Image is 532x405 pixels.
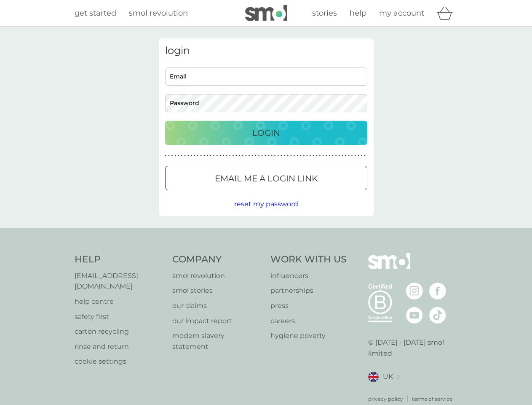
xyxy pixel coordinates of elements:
[226,154,227,158] p: ●
[270,330,347,341] a: hygiene poverty
[213,154,215,158] p: ●
[249,154,250,158] p: ●
[379,8,424,18] span: my account
[207,154,209,158] p: ●
[233,154,234,158] p: ●
[265,154,266,158] p: ●
[184,154,186,158] p: ●
[361,154,363,158] p: ●
[129,7,188,19] a: smol revolution
[312,7,337,19] a: stories
[200,154,202,158] p: ●
[174,154,176,158] p: ●
[319,154,321,158] p: ●
[75,341,164,352] a: rinse and return
[348,154,350,158] p: ●
[215,172,318,185] p: Email me a login link
[322,154,324,158] p: ●
[345,154,347,158] p: ●
[294,154,295,158] p: ●
[351,154,353,158] p: ●
[368,337,458,359] p: © [DATE] - [DATE] smol limited
[281,154,282,158] p: ●
[287,154,289,158] p: ●
[406,283,423,300] img: visit the smol Instagram page
[258,154,260,158] p: ●
[75,326,164,337] p: carton recycling
[406,307,423,324] img: visit the smol Youtube page
[171,154,173,158] p: ●
[310,154,311,158] p: ●
[342,154,343,158] p: ●
[268,154,270,158] p: ●
[271,154,273,158] p: ●
[172,253,262,266] h4: Company
[290,154,292,158] p: ●
[75,311,164,322] a: safety first
[197,154,199,158] p: ●
[429,283,446,300] img: visit the smol Facebook page
[223,154,225,158] p: ●
[412,395,452,403] a: terms of service
[270,300,347,311] p: press
[229,154,231,158] p: ●
[277,154,279,158] p: ●
[306,154,308,158] p: ●
[270,316,347,327] p: careers
[165,45,367,57] h3: login
[217,154,218,158] p: ●
[234,200,298,208] span: reset my password
[368,395,403,403] a: privacy policy
[379,7,424,19] a: my account
[187,154,189,158] p: ●
[300,154,302,158] p: ●
[219,154,221,158] p: ●
[329,154,330,158] p: ●
[172,270,262,281] p: smol revolution
[172,285,262,296] a: smol stories
[181,154,183,158] p: ●
[165,121,367,145] button: Login
[332,154,334,158] p: ●
[245,154,247,158] p: ●
[368,372,379,382] img: UK flag
[194,154,195,158] p: ●
[75,270,164,292] a: [EMAIL_ADDRESS][DOMAIN_NAME]
[191,154,192,158] p: ●
[270,253,347,266] h4: Work With Us
[255,154,257,158] p: ●
[270,285,347,296] a: partnerships
[270,270,347,281] p: influencers
[75,7,116,19] a: get started
[75,356,164,367] a: cookie settings
[168,154,170,158] p: ●
[172,330,262,352] a: modern slavery statement
[284,154,286,158] p: ●
[172,316,262,327] a: our impact report
[75,296,164,307] p: help centre
[326,154,327,158] p: ●
[354,154,356,158] p: ●
[251,154,253,158] p: ●
[338,154,340,158] p: ●
[397,375,400,379] img: select a new location
[75,253,164,266] h4: Help
[335,154,337,158] p: ●
[368,253,410,282] img: smol
[178,154,179,158] p: ●
[129,8,188,18] span: smol revolution
[203,154,205,158] p: ●
[172,300,262,311] a: our claims
[383,371,393,382] span: UK
[235,154,237,158] p: ●
[313,154,314,158] p: ●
